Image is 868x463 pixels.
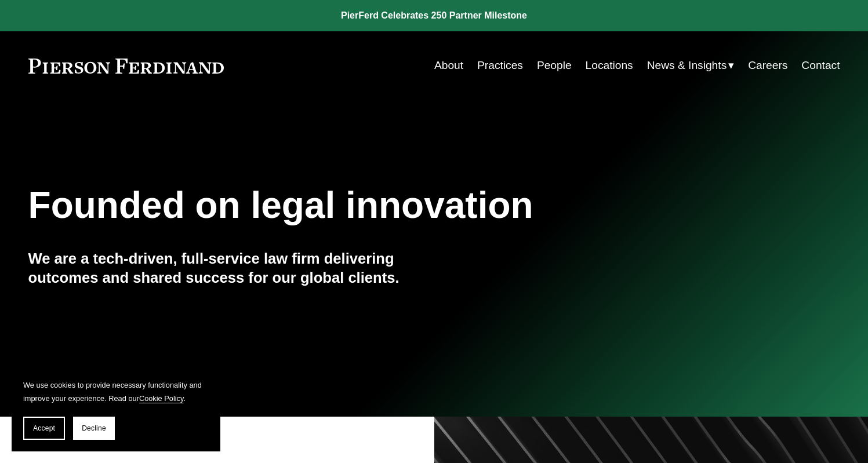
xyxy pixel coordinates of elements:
section: Cookie banner [12,367,220,451]
a: folder dropdown [647,54,735,76]
button: Decline [73,417,115,440]
p: We use cookies to provide necessary functionality and improve your experience. Read our . [23,378,209,405]
a: Locations [586,54,633,76]
button: Accept [23,417,65,440]
a: People [537,54,572,76]
a: About [434,54,463,76]
a: Cookie Policy [139,394,184,403]
a: Contact [801,54,840,76]
a: Careers [748,54,787,76]
span: Decline [82,424,106,432]
h4: We are a tech-driven, full-service law firm delivering outcomes and shared success for our global... [28,249,434,287]
h1: Founded on legal innovation [28,184,705,227]
span: News & Insights [647,56,727,76]
a: Practices [477,54,523,76]
span: Accept [33,424,55,432]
